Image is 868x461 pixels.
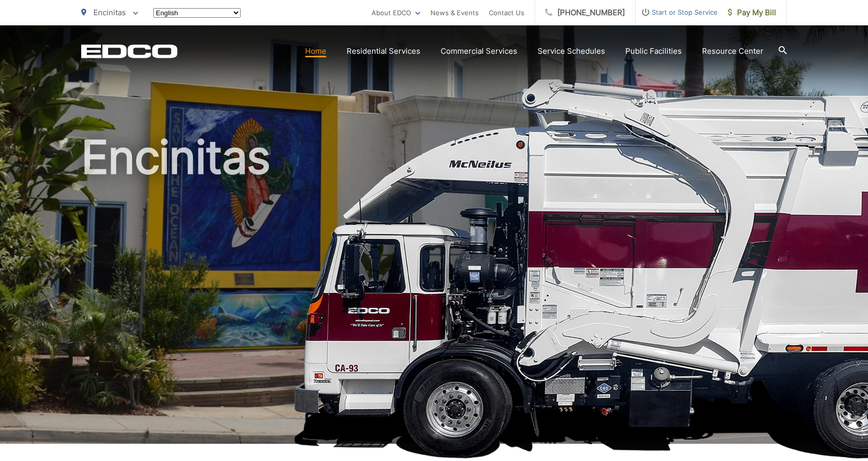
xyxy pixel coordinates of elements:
[728,7,776,19] span: Pay My Bill
[489,7,524,19] a: Contact Us
[372,7,420,19] a: About EDCO
[93,8,126,17] span: Encinitas
[538,45,605,57] a: Service Schedules
[81,132,787,453] h1: Encinitas
[625,45,682,57] a: Public Facilities
[153,8,241,18] select: Select a language
[305,45,326,57] a: Home
[81,44,178,58] a: EDCD logo. Return to the homepage.
[441,45,517,57] a: Commercial Services
[347,45,420,57] a: Residential Services
[702,45,763,57] a: Resource Center
[430,7,479,19] a: News & Events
